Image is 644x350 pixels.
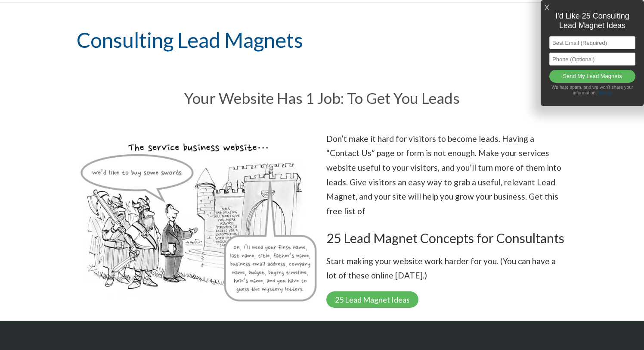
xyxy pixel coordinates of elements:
[549,70,635,83] input: Send My Lead Magnets
[597,90,612,95] a: Privacy
[544,1,549,15] a: X
[77,131,318,305] img: Modern Services Website Makes it Hard to Buy
[326,227,567,250] h3: 25 Lead Magnet Concepts for Consultants
[549,36,635,49] input: Best Email (Required)
[549,83,635,97] div: We hate spam, and we won't share your information.
[550,9,635,33] h1: I'd Like 25 Consulting Lead Magnet Ideas
[326,131,567,283] div: Don’t make it hard for visitors to become leads. Having a “Contact Us” page or form is not enough...
[85,91,559,106] h2: Your Website Has 1 Job: To Get You Leads
[549,53,635,66] input: Phone (Optional)
[326,291,418,308] a: 25 Lead Magnet Ideas
[77,3,567,78] h1: Consulting Lead Magnets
